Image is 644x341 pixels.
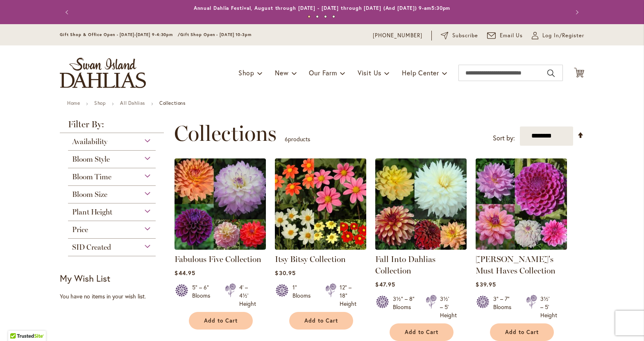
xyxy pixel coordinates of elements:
span: Shop [238,68,254,77]
p: products [285,133,310,146]
div: You have no items in your wish list. [60,292,169,300]
span: Visit Us [358,68,381,77]
span: Collections [174,121,277,146]
img: Fabulous Five Collection [175,158,266,250]
span: Add to Cart [405,329,438,336]
div: 5" – 6" Blooms [192,283,215,308]
a: [PERSON_NAME]'s Must Haves Collection [476,254,556,276]
img: Heather's Must Haves Collection [476,158,567,250]
span: $47.95 [375,280,395,288]
a: Subscribe [441,32,478,40]
button: Add to Cart [189,312,253,330]
span: Bloom Time [72,172,111,181]
span: Log In/Register [542,32,584,40]
span: SID Created [72,243,111,252]
a: Fall Into Dahlias Collection [375,244,467,251]
a: Log In/Register [532,32,584,40]
span: Bloom Size [72,190,107,199]
a: Itsy Bitsy Collection [275,254,346,264]
div: 3½' – 5' Height [540,295,557,319]
div: 4' – 4½' Height [239,283,256,308]
span: Plant Height [72,208,112,217]
span: Gift Shop Open - [DATE] 10-3pm [180,32,252,37]
button: 4 of 4 [332,15,335,18]
span: $30.95 [275,269,295,277]
button: Add to Cart [289,312,353,330]
span: Add to Cart [505,329,539,336]
img: Itsy Bitsy Collection [275,158,366,250]
a: Fall Into Dahlias Collection [375,254,435,276]
button: 2 of 4 [316,15,319,18]
img: Fall Into Dahlias Collection [375,158,467,250]
strong: My Wish List [60,272,110,284]
span: Email Us [500,32,523,40]
span: Help Center [402,68,439,77]
span: $44.95 [175,269,195,277]
div: 3" – 7" Blooms [493,295,516,319]
span: 6 [285,135,288,143]
a: Email Us [487,32,523,40]
a: Heather's Must Haves Collection [476,244,567,251]
span: $39.95 [476,280,496,288]
button: 1 of 4 [308,15,311,18]
a: Fabulous Five Collection [175,254,261,264]
a: Shop [94,100,106,106]
span: Availability [72,137,107,146]
div: 1" Blooms [293,283,315,308]
a: Annual Dahlia Festival, August through [DATE] - [DATE] through [DATE] (And [DATE]) 9-am5:30pm [194,5,451,11]
strong: Collections [159,100,186,106]
button: Next [568,4,584,20]
label: Sort by: [493,131,515,146]
button: Previous [60,4,76,20]
div: 3½" – 8" Blooms [393,295,416,319]
a: store logo [60,58,146,88]
span: Add to Cart [204,317,238,324]
strong: Filter By: [60,120,164,133]
a: All Dahlias [120,100,145,106]
span: Our Farm [309,68,337,77]
button: Add to Cart [390,323,454,341]
button: 3 of 4 [324,15,327,18]
span: Bloom Style [72,155,110,164]
a: [PHONE_NUMBER] [373,32,422,40]
span: Subscribe [452,32,478,40]
a: Fabulous Five Collection [175,244,266,251]
div: 12" – 18" Height [340,283,356,308]
button: Add to Cart [490,323,554,341]
a: Home [67,100,80,106]
span: Gift Shop & Office Open - [DATE]-[DATE] 9-4:30pm / [60,32,180,37]
span: New [275,68,288,77]
span: Add to Cart [304,317,338,324]
a: Itsy Bitsy Collection [275,244,366,251]
span: Price [72,225,88,234]
div: 3½' – 5' Height [440,295,457,319]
